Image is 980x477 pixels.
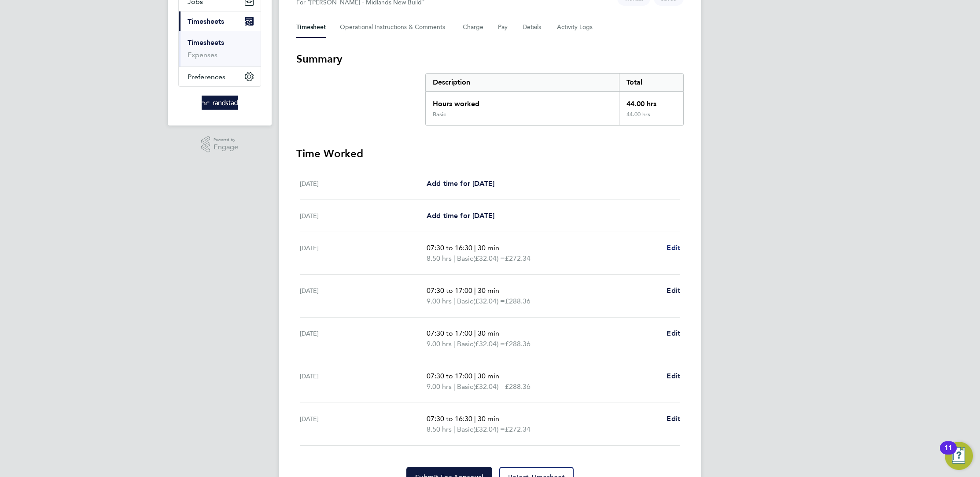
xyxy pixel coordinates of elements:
[557,17,594,38] button: Activity Logs
[473,297,505,305] span: (£32.04) =
[214,144,238,151] span: Engage
[340,17,449,38] button: Operational Instructions & Comments
[188,51,217,59] a: Expenses
[473,340,505,348] span: (£32.04) =
[178,96,261,110] a: Go to home page
[300,243,427,264] div: [DATE]
[474,286,476,295] span: |
[667,414,680,424] a: Edit
[457,296,473,307] span: Basic
[179,11,261,31] button: Timesheets
[427,425,452,433] span: 8.50 hrs
[300,371,427,392] div: [DATE]
[463,17,484,38] button: Charge
[505,340,531,348] span: £288.36
[427,178,494,189] a: Add time for [DATE]
[188,73,225,81] span: Preferences
[427,297,452,305] span: 9.00 hrs
[457,253,473,264] span: Basic
[667,329,680,337] span: Edit
[427,414,472,423] span: 07:30 to 16:30
[453,254,455,263] span: |
[478,372,499,380] span: 30 min
[300,328,427,349] div: [DATE]
[457,339,473,349] span: Basic
[202,96,238,110] img: randstad-logo-retina.png
[453,382,455,391] span: |
[427,211,494,220] span: Add time for [DATE]
[505,297,531,305] span: £288.36
[667,286,680,295] span: Edit
[474,244,476,252] span: |
[667,372,680,380] span: Edit
[433,111,446,118] div: Basic
[945,442,973,470] button: Open Resource Center, 11 new notifications
[478,329,499,337] span: 30 min
[474,414,476,423] span: |
[296,52,684,66] h3: Summary
[427,329,472,337] span: 07:30 to 17:00
[619,92,683,111] div: 44.00 hrs
[473,425,505,433] span: (£32.04) =
[300,178,427,189] div: [DATE]
[300,285,427,307] div: [DATE]
[453,340,455,348] span: |
[300,414,427,435] div: [DATE]
[667,285,680,296] a: Edit
[426,92,619,111] div: Hours worked
[474,372,476,380] span: |
[667,243,680,253] a: Edit
[426,74,619,91] div: Description
[667,414,680,423] span: Edit
[296,17,326,38] button: Timesheet
[425,73,684,126] div: Summary
[427,340,452,348] span: 9.00 hrs
[619,111,683,125] div: 44.00 hrs
[427,179,494,188] span: Add time for [DATE]
[427,382,452,391] span: 9.00 hrs
[505,382,531,391] span: £288.36
[201,136,239,153] a: Powered byEngage
[523,17,543,38] button: Details
[188,38,224,47] a: Timesheets
[453,425,455,433] span: |
[505,254,531,263] span: £272.34
[300,211,427,221] div: [DATE]
[474,329,476,337] span: |
[427,244,472,252] span: 07:30 to 16:30
[457,381,473,392] span: Basic
[457,424,473,435] span: Basic
[505,425,531,433] span: £272.34
[667,328,680,339] a: Edit
[427,211,494,221] a: Add time for [DATE]
[667,371,680,381] a: Edit
[478,414,499,423] span: 30 min
[427,286,472,295] span: 07:30 to 17:00
[179,67,261,86] button: Preferences
[667,244,680,252] span: Edit
[498,17,508,38] button: Pay
[427,372,472,380] span: 07:30 to 17:00
[478,244,499,252] span: 30 min
[473,254,505,263] span: (£32.04) =
[188,17,224,26] span: Timesheets
[619,74,683,91] div: Total
[944,448,952,459] div: 11
[427,254,452,263] span: 8.50 hrs
[478,286,499,295] span: 30 min
[453,297,455,305] span: |
[179,31,261,67] div: Timesheets
[296,147,684,161] h3: Time Worked
[473,382,505,391] span: (£32.04) =
[214,136,238,144] span: Powered by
